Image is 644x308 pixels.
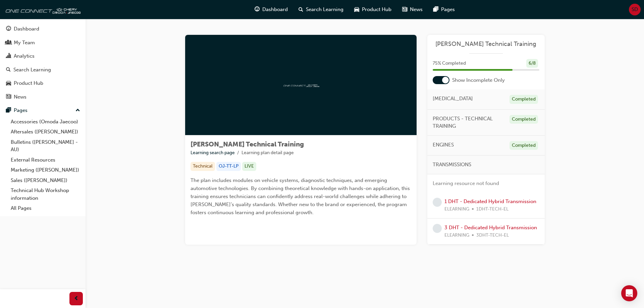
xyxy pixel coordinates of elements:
[306,6,343,13] span: Search Learning
[3,21,83,104] button: DashboardMy TeamAnalyticsSearch LearningProduct HubNews
[428,3,460,16] a: pages-iconPages
[509,141,538,150] div: Completed
[629,4,641,15] button: SD
[410,6,423,13] span: News
[444,205,469,213] span: ELEARNING
[3,104,83,117] button: Pages
[8,155,83,165] a: External Resources
[242,162,256,171] div: LIVE
[191,150,235,156] a: Learning search page
[433,141,454,149] span: ENGINES
[191,177,411,215] span: The plan includes modules on vehicle systems, diagnostic techniques, and emerging automotive tech...
[433,224,442,233] span: learningRecordVerb_NONE-icon
[444,225,537,231] a: 3 DHT - Dedicated Hybrid Transmission
[191,162,215,171] div: Technical
[3,91,83,103] a: News
[13,66,51,74] div: Search Learning
[14,25,39,33] div: Dashboard
[632,6,638,13] span: SD
[74,295,79,303] span: prev-icon
[14,39,35,47] div: My Team
[476,232,509,239] span: 3DHT-TECH-EL
[354,5,359,14] span: car-icon
[8,203,83,213] a: All Pages
[8,117,83,127] a: Accessories (Omoda Jaecoo)
[8,127,83,137] a: Aftersales ([PERSON_NAME])
[526,59,538,68] div: 6 / 8
[3,37,83,49] a: My Team
[8,137,83,155] a: Bulletins ([PERSON_NAME] - AU)
[402,5,407,14] span: news-icon
[14,107,28,114] div: Pages
[433,5,438,14] span: pages-icon
[8,185,83,203] a: Technical Hub Workshop information
[433,161,471,169] span: TRANSMISSIONS
[444,198,536,204] a: 1 DHT - Dedicated Hybrid Transmission
[282,82,319,88] img: oneconnect
[3,50,83,62] a: Analytics
[14,93,26,101] div: News
[8,175,83,186] a: Sales ([PERSON_NAME])
[3,77,83,89] a: Product Hub
[433,95,473,103] span: [MEDICAL_DATA]
[6,80,11,86] span: car-icon
[8,165,83,175] a: Marketing ([PERSON_NAME])
[509,115,538,124] div: Completed
[191,140,304,148] span: [PERSON_NAME] Technical Training
[397,3,428,16] a: news-iconNews
[433,180,499,186] span: Learning resource not found
[433,115,504,130] span: PRODUCTS - TECHNICAL TRAINING
[362,6,391,13] span: Product Hub
[241,149,294,157] li: Learning plan detail page
[3,23,83,35] a: Dashboard
[216,162,241,171] div: OJ-TT-LP
[6,94,11,100] span: news-icon
[14,79,43,87] div: Product Hub
[262,6,288,13] span: Dashboard
[249,3,293,16] a: guage-iconDashboard
[6,26,11,32] span: guage-icon
[6,53,11,59] span: chart-icon
[6,40,11,46] span: people-icon
[621,285,637,301] div: Open Intercom Messenger
[509,95,538,104] div: Completed
[433,198,442,207] span: learningRecordVerb_NONE-icon
[476,205,508,213] span: 1DHT-TECH-EL
[6,108,11,114] span: pages-icon
[433,60,466,67] span: 75 % Completed
[299,5,303,14] span: search-icon
[6,67,11,73] span: search-icon
[75,106,80,115] span: up-icon
[433,40,539,48] a: [PERSON_NAME] Technical Training
[3,3,80,16] img: oneconnect
[293,3,349,16] a: search-iconSearch Learning
[255,5,260,14] span: guage-icon
[14,52,35,60] div: Analytics
[3,64,83,76] a: Search Learning
[349,3,397,16] a: car-iconProduct Hub
[452,76,505,84] span: Show Incomplete Only
[441,6,455,13] span: Pages
[444,232,469,239] span: ELEARNING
